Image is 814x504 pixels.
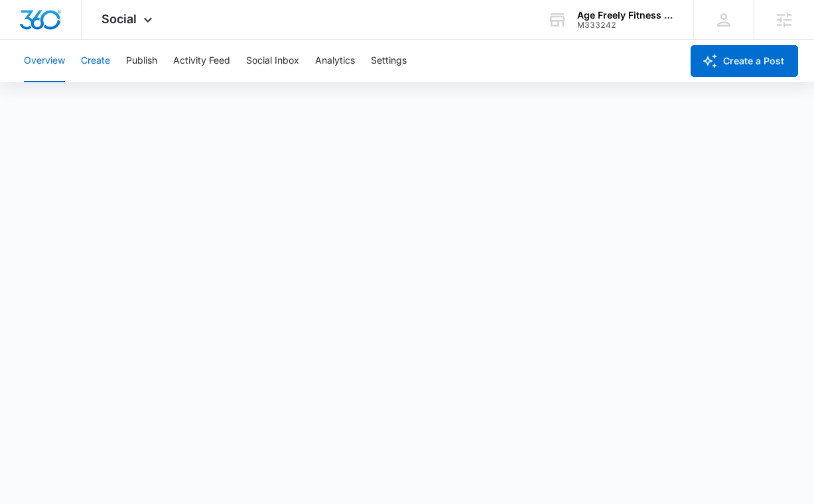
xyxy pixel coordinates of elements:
button: Activity Feed [173,40,230,82]
button: Create [81,40,110,82]
button: Social Inbox [246,40,299,82]
button: Analytics [315,40,355,82]
div: account id [577,21,674,30]
button: Publish [126,40,157,82]
div: account name [577,10,674,21]
span: Social [102,12,137,26]
button: Create a Post [691,45,798,77]
button: Settings [371,40,407,82]
button: Overview [24,40,65,82]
